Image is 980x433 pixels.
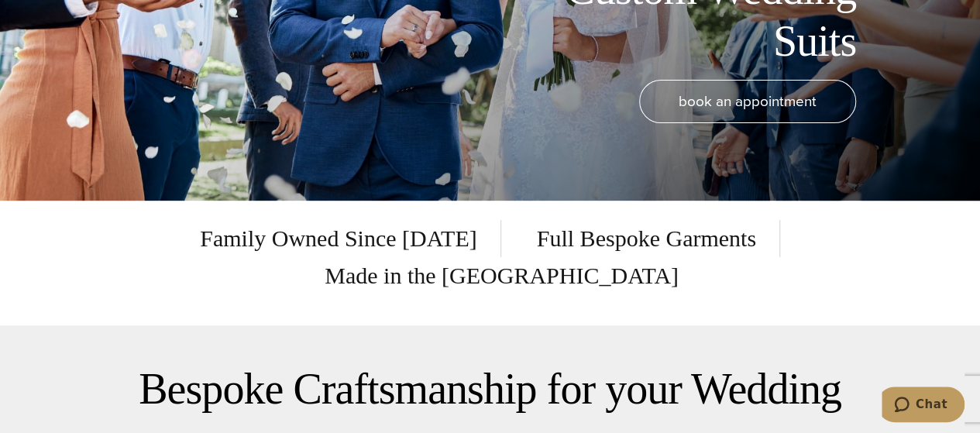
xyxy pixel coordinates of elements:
[31,363,949,415] h2: Bespoke Craftsmanship for your Wedding
[514,220,780,257] span: Full Bespoke Garments
[679,90,817,112] span: book an appointment
[639,80,856,123] a: book an appointment
[200,220,500,257] span: Family Owned Since [DATE]
[301,257,679,294] span: Made in the [GEOGRAPHIC_DATA]
[882,387,965,425] iframe: Opens a widget where you can chat to one of our agents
